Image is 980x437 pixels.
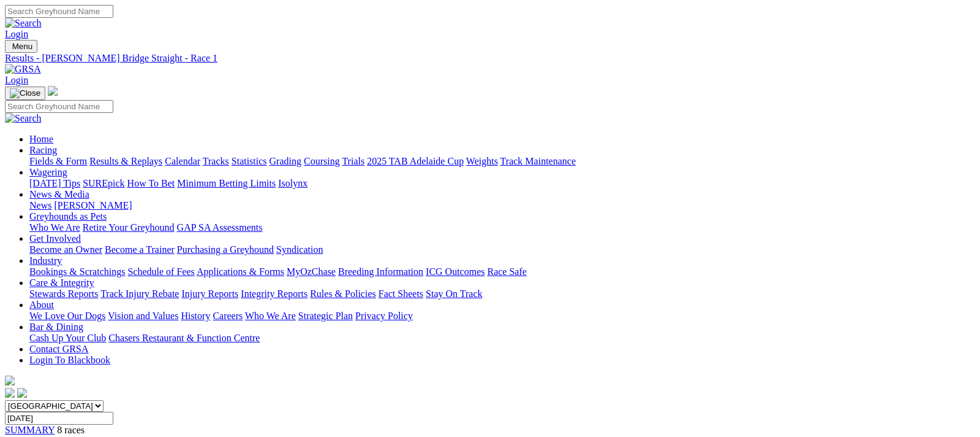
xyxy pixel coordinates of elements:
[29,288,98,299] a: Stewards Reports
[83,178,124,188] a: SUREpick
[29,266,125,277] a: Bookings & Scratchings
[29,311,105,321] a: We Love Our Dogs
[29,211,107,222] a: Greyhounds as Pets
[100,288,179,299] a: Track Injury Rebate
[304,156,340,166] a: Coursing
[245,311,296,321] a: Who We Are
[29,300,54,310] a: About
[466,156,498,166] a: Weights
[342,156,364,166] a: Trials
[108,311,178,321] a: Vision and Values
[29,200,963,211] div: News & Media
[5,5,113,18] input: Search
[83,222,175,233] a: Retire Your Greyhound
[29,167,67,177] a: Wagering
[5,18,42,29] img: Search
[29,134,53,144] a: Home
[89,156,162,166] a: Results & Replays
[165,156,200,166] a: Calendar
[108,333,260,343] a: Chasers Restaurant & Function Centre
[5,100,113,113] input: Search
[5,376,15,385] img: logo-grsa-white.png
[5,87,45,100] button: Toggle navigation
[127,266,194,277] a: Schedule of Fees
[487,266,526,277] a: Race Safe
[29,156,963,167] div: Racing
[298,311,353,321] a: Strategic Plan
[500,156,576,166] a: Track Maintenance
[5,29,28,39] a: Login
[105,244,175,255] a: Become a Trainer
[29,333,963,344] div: Bar & Dining
[54,200,132,211] a: [PERSON_NAME]
[29,222,963,233] div: Greyhounds as Pets
[181,288,238,299] a: Injury Reports
[367,156,464,166] a: 2025 TAB Adelaide Cup
[5,40,37,53] button: Toggle navigation
[29,344,88,354] a: Contact GRSA
[287,266,336,277] a: MyOzChase
[5,113,42,124] img: Search
[355,311,413,321] a: Privacy Policy
[379,288,423,299] a: Fact Sheets
[29,266,963,277] div: Industry
[29,178,80,188] a: [DATE] Tips
[127,178,175,188] a: How To Bet
[29,277,94,288] a: Care & Integrity
[197,266,284,277] a: Applications & Forms
[241,288,307,299] a: Integrity Reports
[12,42,32,51] span: Menu
[29,322,83,332] a: Bar & Dining
[177,178,276,188] a: Minimum Betting Limits
[29,255,62,266] a: Industry
[310,288,376,299] a: Rules & Policies
[338,266,423,277] a: Breeding Information
[232,156,267,166] a: Statistics
[10,88,40,98] img: Close
[269,156,301,166] a: Grading
[5,75,28,85] a: Login
[213,311,243,321] a: Careers
[181,311,210,321] a: History
[203,156,229,166] a: Tracks
[278,178,307,188] a: Isolynx
[276,244,323,255] a: Syndication
[426,266,484,277] a: ICG Outcomes
[29,244,963,255] div: Get Involved
[29,178,963,189] div: Wagering
[29,355,110,365] a: Login To Blackbook
[5,64,41,75] img: GRSA
[17,388,27,398] img: twitter.svg
[5,53,963,64] a: Results - [PERSON_NAME] Bridge Straight - Race 1
[29,189,89,199] a: News & Media
[177,222,263,233] a: GAP SA Assessments
[29,222,80,233] a: Who We Are
[48,86,58,96] img: logo-grsa-white.png
[5,425,55,435] a: SUMMARY
[29,311,963,322] div: About
[177,244,274,255] a: Purchasing a Greyhound
[29,156,87,166] a: Fields & Form
[5,412,113,425] input: Select date
[57,425,85,435] span: 8 races
[426,288,482,299] a: Stay On Track
[29,145,57,155] a: Racing
[5,388,15,398] img: facebook.svg
[29,333,106,343] a: Cash Up Your Club
[29,288,963,300] div: Care & Integrity
[29,233,81,244] a: Get Involved
[29,200,51,211] a: News
[29,244,102,255] a: Become an Owner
